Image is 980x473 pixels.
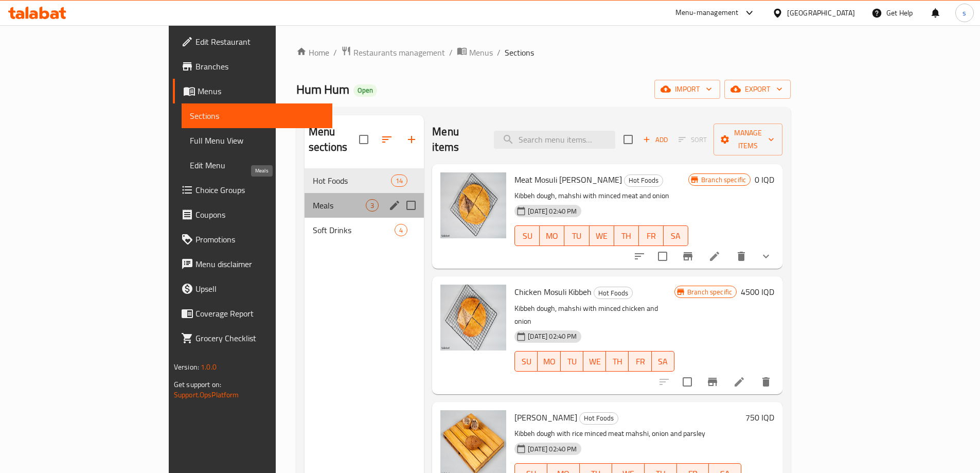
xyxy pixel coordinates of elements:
[296,46,791,59] nav: breadcrumb
[639,132,672,148] button: Add
[544,229,560,243] span: MO
[305,168,424,193] div: Hot Foods14
[173,79,332,103] a: Menus
[173,301,332,326] a: Coverage Report
[174,360,199,374] span: Version:
[173,54,332,79] a: Branches
[353,86,377,95] span: Open
[173,252,332,276] a: Menu disclaimer
[195,283,324,295] span: Upsell
[173,326,332,351] a: Grocery Checklist
[457,46,493,59] a: Menus
[182,153,332,178] a: Edit Menu
[341,46,445,59] a: Restaurants management
[469,46,493,59] span: Menus
[305,193,424,218] div: Meals3edit
[313,224,395,236] span: Soft Drinks
[514,351,538,372] button: SU
[708,250,721,262] a: Edit menu item
[741,285,774,299] h6: 4500 IQD
[676,371,698,393] span: Select to update
[440,285,506,351] img: Chicken Mosuli Kibbeh
[505,46,534,59] span: Sections
[195,208,324,221] span: Coupons
[590,225,614,246] button: WE
[639,132,672,148] span: Add item
[182,103,332,128] a: Sections
[313,174,391,187] span: Hot Foods
[173,276,332,301] a: Upsell
[643,229,660,243] span: FR
[652,351,674,372] button: SA
[754,370,778,394] button: delete
[565,354,579,369] span: TU
[190,134,324,147] span: Full Menu View
[440,172,506,238] img: Meat Mosuli Kibbe
[583,351,606,372] button: WE
[173,178,332,202] a: Choice Groups
[195,184,324,196] span: Choice Groups
[514,284,592,300] span: Chicken Mosuli Kibbeh
[375,127,399,152] span: Sort sections
[366,199,379,212] div: items
[672,132,714,148] span: Select section first
[606,351,629,372] button: TH
[395,224,407,236] div: items
[594,287,633,299] div: Hot Foods
[787,7,855,19] div: [GEOGRAPHIC_DATA]
[724,80,791,99] button: export
[639,225,664,246] button: FR
[387,198,402,213] button: edit
[514,225,540,246] button: SU
[395,225,407,235] span: 4
[652,246,673,267] span: Select to update
[174,378,221,391] span: Get support on:
[524,444,581,454] span: [DATE] 02:40 PM
[729,244,754,269] button: delete
[190,159,324,171] span: Edit Menu
[399,127,424,152] button: Add section
[617,129,639,150] span: Select section
[514,410,577,425] span: [PERSON_NAME]
[449,46,453,59] li: /
[624,174,663,187] div: Hot Foods
[733,376,745,388] a: Edit menu item
[195,307,324,320] span: Coverage Report
[697,175,750,185] span: Branch specific
[173,227,332,252] a: Promotions
[683,287,736,297] span: Branch specific
[594,229,610,243] span: WE
[627,244,652,269] button: sort-choices
[519,354,533,369] span: SU
[195,36,324,48] span: Edit Restaurant
[568,229,585,243] span: TU
[305,164,424,247] nav: Menu sections
[173,202,332,227] a: Coupons
[614,225,639,246] button: TH
[656,354,670,369] span: SA
[668,229,684,243] span: SA
[195,332,324,344] span: Grocery Checklist
[760,250,772,262] svg: Show Choices
[524,206,581,216] span: [DATE] 02:40 PM
[561,351,583,372] button: TU
[198,85,324,97] span: Menus
[432,124,482,155] h2: Menu items
[309,124,359,155] h2: Menu sections
[629,351,651,372] button: FR
[174,388,239,401] a: Support.OpsPlatform
[580,412,618,424] span: Hot Foods
[540,225,564,246] button: MO
[587,354,602,369] span: WE
[542,354,556,369] span: MO
[514,427,741,440] p: Kibbeh dough with rice minced meat mahshi, onion and parsley
[733,83,782,96] span: export
[353,46,445,59] span: Restaurants management
[195,60,324,73] span: Branches
[305,218,424,242] div: Soft Drinks4
[514,172,622,187] span: Meat Mosuli [PERSON_NAME]
[391,174,407,187] div: items
[514,302,674,328] p: Kibbeh dough, mahshi with minced chicken and onion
